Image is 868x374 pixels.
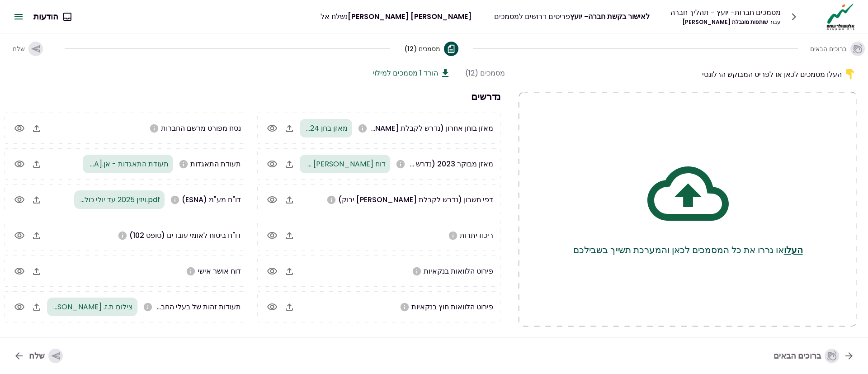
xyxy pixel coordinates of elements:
[784,244,803,256] font: העלו
[812,34,863,63] button: ברוכים הבאים
[570,11,650,22] font: לאישור בקשת חברה- יועץ
[161,123,241,133] font: נסח מפורט מרשם החברות
[670,7,781,18] font: מסמכים חברות- יועץ - תהליך חברה
[152,302,241,312] font: תעודות זהות של בעלי החברה
[118,231,127,241] svg: אנא העלו טופס 102 משנת 2023 ועד היום
[810,44,847,53] font: ברוכים הבאים
[404,34,458,63] button: מסמכים (12)
[13,44,25,53] font: שלח
[412,266,422,276] svg: אנא העלו פרוט הלוואות מהבנקים
[170,195,180,205] svg: אנא העלו דו"ח מע"מ (ESNA) משנת 2023 ועד היום
[471,90,500,103] font: נדרשים
[326,195,336,205] svg: אנא העלו דפי חשבון ל3 חודשים לכל החשבונות בנק
[573,244,784,256] font: או גררו את כל המסמכים לכאן והמערכת תשייך בשבילכם
[129,230,241,241] font: דו"ח ביטוח לאומי עובדים (טופס 102)
[404,44,440,53] font: מסמכים (12)
[774,350,821,361] font: ברוכים הבאים
[373,68,438,78] font: הורד 1 מסמכים למילוי
[320,123,493,133] font: מאזן בוחן אחרון (נדרש לקבלת [PERSON_NAME] ירוק)
[784,243,803,257] button: העלו
[5,34,50,63] button: שלח
[6,344,70,368] button: שלח
[373,67,451,79] button: הורד 1 מסמכים למילוי
[182,194,241,205] font: דו"ח מע"מ (ESNA)
[321,11,348,22] font: נשלח אל
[682,18,768,26] font: [PERSON_NAME] שותפות מוגבלת
[400,302,410,312] svg: אנא העלו פרוט הלוואות חוץ בנקאיות של החברה
[33,11,58,22] font: הודעות
[465,68,505,78] font: מסמכים (12)
[3,302,133,312] font: צילום ת.ז. [PERSON_NAME] - 2024.pdf
[198,266,241,276] font: דוח אושר אישי
[411,302,493,312] font: פירוט הלוואות חוץ בנקאיות
[448,231,458,241] svg: אנא העלו ריכוז יתרות עדכניות בבנקים, בחברות אשראי חוץ בנקאיות ובחברות כרטיסי אשראי
[26,5,78,28] button: הודעות
[460,230,493,241] font: ריכוז יתרות
[769,18,781,26] font: עבור
[494,11,570,22] font: פריטים דרושים למסמכים
[29,350,45,361] font: שלח
[824,3,857,31] img: סֵמֶל
[186,266,196,276] svg: אנא הורידו את הטופס מלמעלה. יש למלא ולהחזיר חתום על ידי הבעלים
[424,266,493,276] font: פירוט הלוואות בנקאיות
[348,11,472,22] font: [PERSON_NAME] [PERSON_NAME]
[179,159,189,169] svg: אנא העלו תעודת התאגדות של החברה
[396,159,406,169] svg: אנא העלו מאזן מבוקר לשנה 2023
[766,344,862,368] button: ברוכים הבאים
[358,123,368,133] svg: כולל ונערכת הנהלת חשבונות כפולה בלבד
[143,302,153,312] svg: אנא העלו צילום תעודת זהות של כל בעלי מניות החברה (לת.ז. ביומטרית יש להעלות 2 צדדים)
[702,69,842,80] font: העלו מסמכים לכאן או לפריט המבוקש הרלונטי
[3,302,133,312] span: צילום ת.ז. ברונפמן צביקה - 2024.pdf
[288,123,348,133] font: מאזן בחן 2024.pdf
[190,159,241,169] font: תעודת התאגדות
[149,123,159,133] svg: אנא העלו נסח חברה מפורט כולל שעבודים
[338,194,493,205] font: דפי חשבון (נדרש לקבלת [PERSON_NAME] ירוק)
